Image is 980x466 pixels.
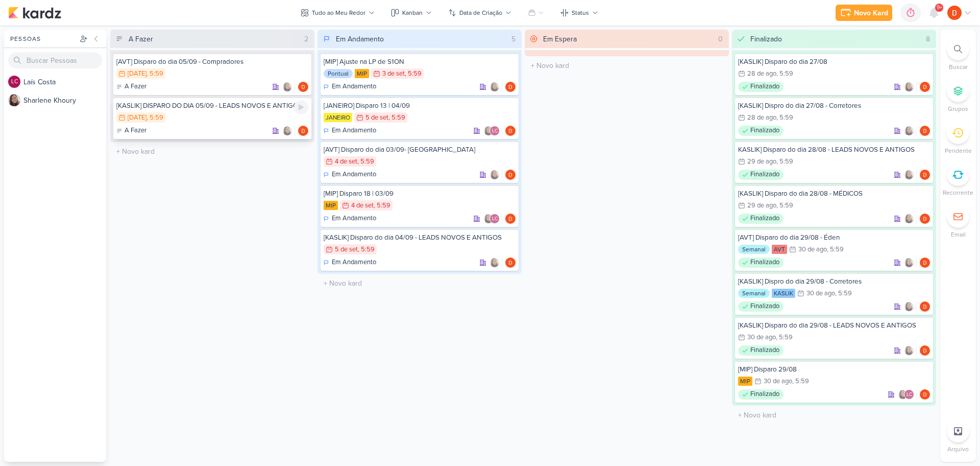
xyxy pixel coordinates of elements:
div: 5 [507,34,520,44]
div: JANEIRO [324,113,352,122]
div: MIP [324,201,338,210]
div: Finalizado [738,170,783,180]
div: Responsável: Diego Lima | TAGAWA [505,170,516,180]
p: Finalizado [750,258,779,268]
img: Sharlene Khoury [282,126,292,136]
div: [KASLIK] Dispro do dia 29/08 - Corretores [738,277,930,286]
p: LC [906,392,912,398]
div: Semanal [738,289,770,298]
div: Em Andamento [336,34,384,44]
img: Sharlene Khoury [898,389,908,400]
div: Responsável: Diego Lima | TAGAWA [920,389,930,400]
li: Ctrl + F [940,38,976,72]
div: 30 de ago [747,334,776,341]
div: Laís Costa [489,126,500,136]
div: Colaboradores: Sharlene Khoury [282,126,295,136]
img: kardz.app [8,7,61,19]
img: Diego Lima | TAGAWA [920,126,930,136]
img: Diego Lima | TAGAWA [920,345,930,356]
div: , 5:59 [374,202,390,209]
div: , 5:59 [835,290,852,297]
p: Finalizado [750,345,779,356]
div: Responsável: Diego Lima | TAGAWA [920,301,930,312]
div: Finalizado [738,214,783,224]
div: A Fazer [116,126,146,136]
p: Finalizado [750,82,779,92]
img: Diego Lima | TAGAWA [505,126,516,136]
div: Responsável: Diego Lima | TAGAWA [505,258,516,268]
div: Responsável: Diego Lima | TAGAWA [298,126,308,136]
img: Sharlene Khoury [904,214,914,224]
img: Diego Lima | TAGAWA [298,82,308,92]
div: Pessoas [8,34,78,43]
p: A Fazer [125,126,146,136]
div: Colaboradores: Sharlene Khoury [904,214,917,224]
div: S h a r l e n e K h o u r y [23,95,106,106]
img: Diego Lima | TAGAWA [505,214,516,224]
p: Buscar [949,62,968,72]
img: Diego Lima | TAGAWA [920,258,930,268]
p: Em Andamento [332,126,376,136]
div: , 5:59 [792,378,809,385]
img: Sharlene Khoury [904,82,914,92]
div: Em Andamento [324,126,376,136]
div: Em Andamento [324,82,376,92]
p: LC [492,217,498,222]
div: 5 de set [365,114,388,121]
div: , 5:59 [776,158,793,165]
div: , 5:59 [146,114,163,121]
p: Recorrente [943,188,973,197]
div: 30 de ago [764,378,792,385]
div: Responsável: Diego Lima | TAGAWA [920,82,930,92]
div: , 5:59 [357,158,374,165]
div: [AVT] Disparo do dia 29/08 - Éden [738,233,930,242]
div: A Fazer [129,34,153,44]
div: Colaboradores: Sharlene Khoury [904,258,917,268]
div: , 5:59 [776,71,793,77]
div: [JANEIRO] Disparo 13 | 04/09 [324,101,516,110]
img: Diego Lima | TAGAWA [920,170,930,180]
img: Diego Lima | TAGAWA [947,6,962,20]
div: Colaboradores: Sharlene Khoury [904,301,917,312]
div: Colaboradores: Sharlene Khoury [904,82,917,92]
div: Responsável: Diego Lima | TAGAWA [505,126,516,136]
div: Responsável: Diego Lima | TAGAWA [920,214,930,224]
div: Novo Kard [854,8,888,18]
div: 28 de ago [747,114,776,121]
p: Finalizado [750,301,779,312]
div: Em Andamento [324,170,376,180]
div: Semanal [738,245,770,254]
p: Grupos [948,104,968,113]
div: Responsável: Diego Lima | TAGAWA [920,258,930,268]
div: [AVT] Disparo do dia 03/09- Jardim do Éden [324,145,516,154]
div: KASLIK] Disparo do dia 28/08 - LEADS NOVOS E ANTIGOS [738,145,930,154]
div: Finalizado [738,389,783,400]
p: Email [951,230,966,239]
div: L a í s C o s t a [23,77,106,87]
div: Responsável: Diego Lima | TAGAWA [920,126,930,136]
span: 9+ [937,4,942,12]
div: Ligar relógio [294,100,308,114]
div: Finalizado [738,301,783,312]
div: [AVT] Disparo do dia 05/09 - Compradores [116,57,308,66]
div: , 5:59 [405,71,422,77]
img: Diego Lima | TAGAWA [298,126,308,136]
img: Diego Lima | TAGAWA [505,82,516,92]
div: Pontual [324,69,353,78]
div: , 5:59 [358,246,375,253]
div: Em Andamento [324,258,376,268]
img: Diego Lima | TAGAWA [505,258,516,268]
button: Novo Kard [836,5,892,21]
p: Finalizado [750,170,779,180]
div: Colaboradores: Sharlene Khoury [489,258,502,268]
div: Finalizado [738,82,783,92]
div: , 5:59 [776,334,793,341]
img: Sharlene Khoury [8,94,20,106]
div: [KASLIK] Disparo do dia 04/09 - LEADS NOVOS E ANTIGOS [324,233,516,242]
div: KASLIK [772,289,795,298]
div: Responsável: Diego Lima | TAGAWA [505,214,516,224]
div: 28 de ago [747,71,776,77]
img: Diego Lima | TAGAWA [920,301,930,312]
div: Responsável: Diego Lima | TAGAWA [505,82,516,92]
div: 5 de set [335,246,358,253]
